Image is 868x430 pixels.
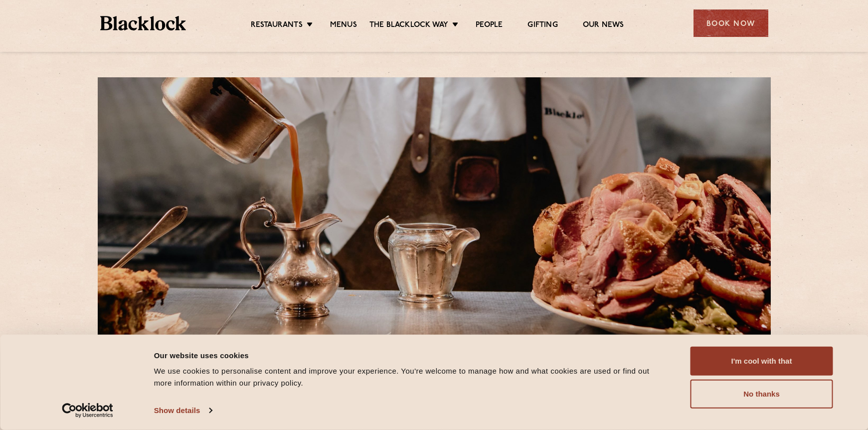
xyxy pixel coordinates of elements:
div: Book Now [694,9,768,37]
div: We use cookies to personalise content and improve your experience. You're welcome to manage how a... [154,365,668,389]
img: BL_Textured_Logo-footer-cropped.svg [100,16,186,30]
a: Usercentrics Cookiebot - opens in a new window [44,403,131,418]
a: People [476,20,503,31]
a: Gifting [527,20,557,31]
div: Our website uses cookies [154,349,668,361]
button: No thanks [691,380,833,409]
button: I'm cool with that [691,347,833,376]
a: Restaurants [251,20,303,31]
a: Show details [154,403,212,418]
a: The Blacklock Way [369,20,448,31]
a: Menus [330,20,357,31]
a: Our News [583,20,624,31]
